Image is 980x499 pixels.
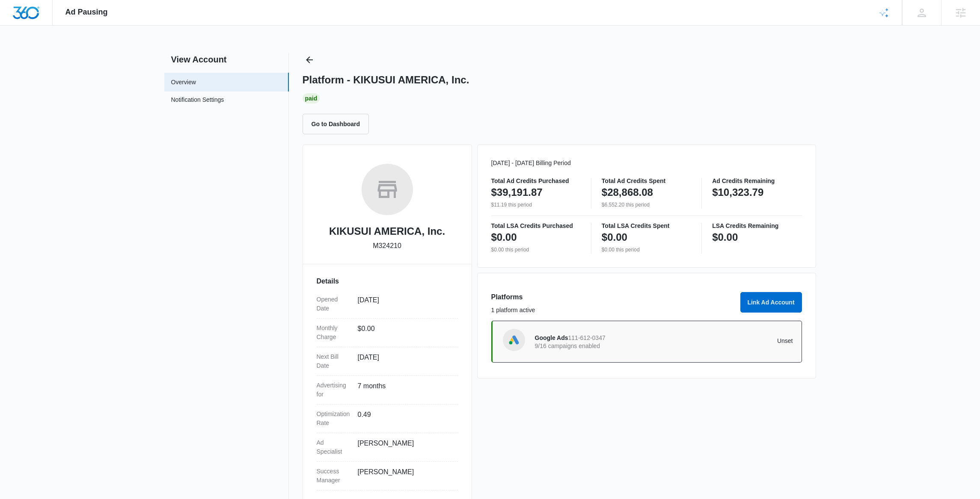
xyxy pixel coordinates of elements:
p: Total LSA Credits Spent [602,223,691,229]
dt: Advertising for [317,381,351,399]
p: Ad Credits Remaining [712,178,802,184]
dt: Next Bill Date [317,352,351,370]
p: 9/16 campaigns enabled [535,343,664,349]
p: $0.00 this period [491,246,581,254]
p: LSA Credits Remaining [712,223,802,229]
dd: 7 months [358,381,451,399]
dt: Optimization Rate [317,410,351,428]
div: Paid [303,93,320,103]
dd: 0.49 [358,410,451,428]
p: $0.00 this period [602,246,691,254]
button: Go to Dashboard [303,114,369,134]
img: Google Ads [508,334,520,346]
p: $28,868.08 [602,186,653,199]
p: [DATE] - [DATE] Billing Period [491,159,802,168]
span: 111-612-0347 [568,334,606,341]
div: Opened Date[DATE] [317,290,458,319]
div: Optimization Rate0.49 [317,405,458,433]
dt: Success Manager [317,467,351,485]
a: Go to Dashboard [303,120,374,127]
div: Success Manager[PERSON_NAME] [317,462,458,490]
p: $10,323.79 [712,186,763,199]
p: $0.00 [491,230,517,244]
h2: View Account [164,53,289,66]
div: Ad Specialist[PERSON_NAME] [317,433,458,462]
button: Back [303,53,316,67]
span: Ad Pausing [65,8,108,17]
a: Notification Settings [171,95,224,106]
p: $11.19 this period [491,201,581,209]
div: Advertising for7 months [317,376,458,405]
p: Unset [664,338,793,344]
p: Total Ad Credits Spent [602,178,691,184]
p: $6,552.20 this period [602,201,691,209]
p: $0.00 [602,230,627,244]
p: Total Ad Credits Purchased [491,178,581,184]
div: Monthly Charge$0.00 [317,319,458,347]
a: Overview [171,78,196,87]
h3: Platforms [491,292,735,302]
dd: [DATE] [358,352,451,370]
dt: Ad Specialist [317,438,351,456]
h1: Platform - KIKUSUI AMERICA, Inc. [303,74,469,86]
a: Google AdsGoogle Ads111-612-03479/16 campaigns enabledUnset [491,321,802,363]
dd: $0.00 [358,324,451,342]
h3: Details [317,276,458,286]
dt: Monthly Charge [317,324,351,342]
button: Link Ad Account [740,292,802,313]
p: $0.00 [712,230,738,244]
dd: [DATE] [358,295,451,313]
div: Next Bill Date[DATE] [317,347,458,376]
dd: [PERSON_NAME] [358,438,451,456]
p: $39,191.87 [491,186,543,199]
p: M324210 [373,241,401,251]
h2: KIKUSUI AMERICA, Inc. [329,224,445,239]
p: 1 platform active [491,306,735,315]
p: Total LSA Credits Purchased [491,223,581,229]
span: Google Ads [535,334,568,341]
dt: Opened Date [317,295,351,313]
dd: [PERSON_NAME] [358,467,451,485]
